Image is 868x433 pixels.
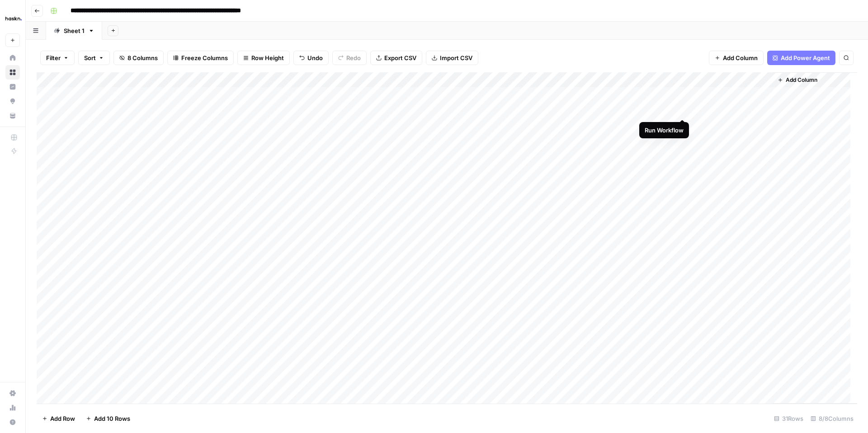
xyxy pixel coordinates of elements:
[181,53,228,62] span: Freeze Columns
[237,51,290,65] button: Row Height
[251,53,284,62] span: Row Height
[370,51,422,65] button: Export CSV
[37,411,80,426] button: Add Row
[5,51,20,65] a: Home
[50,414,75,423] span: Add Row
[5,415,20,429] button: Help + Support
[770,411,807,426] div: 31 Rows
[5,386,20,400] a: Settings
[84,53,96,62] span: Sort
[723,53,758,62] span: Add Column
[40,51,75,65] button: Filter
[5,10,22,27] img: Haskn Logo
[167,51,234,65] button: Freeze Columns
[807,411,857,426] div: 8/8 Columns
[426,51,478,65] button: Import CSV
[64,26,85,35] div: Sheet 1
[767,51,835,65] button: Add Power Agent
[5,108,20,123] a: Your Data
[80,411,136,426] button: Add 10 Rows
[307,53,323,62] span: Undo
[46,53,61,62] span: Filter
[384,53,416,62] span: Export CSV
[440,53,472,62] span: Import CSV
[78,51,110,65] button: Sort
[94,414,130,423] span: Add 10 Rows
[5,7,20,30] button: Workspace: Haskn
[645,126,684,135] div: Run Workflow
[113,51,164,65] button: 8 Columns
[127,53,158,62] span: 8 Columns
[5,80,20,94] a: Insights
[5,65,20,80] a: Browse
[332,51,367,65] button: Redo
[46,22,102,40] a: Sheet 1
[5,400,20,415] a: Usage
[781,53,830,62] span: Add Power Agent
[774,74,821,86] button: Add Column
[786,76,817,84] span: Add Column
[293,51,329,65] button: Undo
[5,94,20,108] a: Opportunities
[709,51,764,65] button: Add Column
[346,53,361,62] span: Redo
